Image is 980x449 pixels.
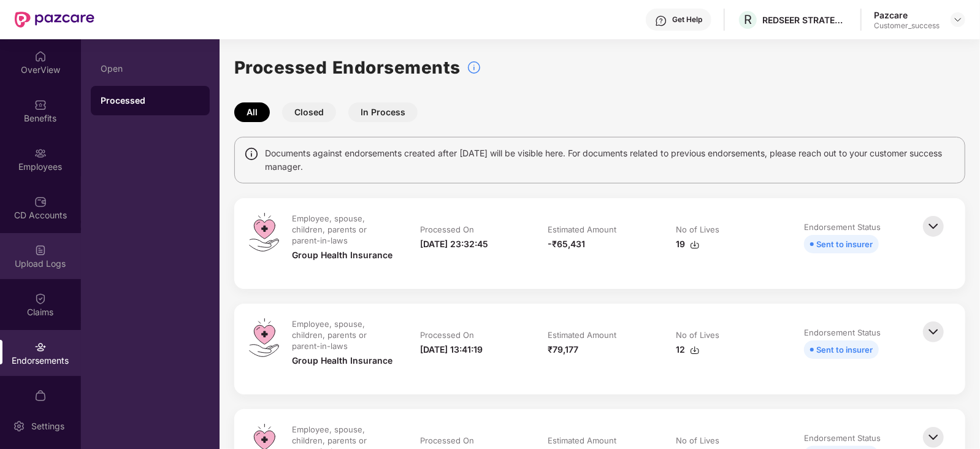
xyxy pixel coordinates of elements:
[34,196,47,208] img: svg+xml;base64,PHN2ZyBpZD0iQ0RfQWNjb3VudHMiIGRhdGEtbmFtZT0iQ0QgQWNjb3VudHMiIHhtbG5zPSJodHRwOi8vd3...
[548,224,617,235] div: Estimated Amount
[34,293,47,305] img: svg+xml;base64,PHN2ZyBpZD0iQ2xhaW0iIHhtbG5zPSJodHRwOi8vd3d3LnczLm9yZy8yMDAwL3N2ZyIgd2lkdGg9IjIwIi...
[874,21,940,31] div: Customer_success
[762,14,848,26] div: REDSEER STRATEGY CONSULTANTS PRIVATE
[420,329,474,340] div: Processed On
[15,12,94,28] img: New Pazcare Logo
[420,237,488,251] div: [DATE] 23:32:45
[34,99,47,111] img: svg+xml;base64,PHN2ZyBpZD0iQmVuZWZpdHMiIHhtbG5zPSJodHRwOi8vd3d3LnczLm9yZy8yMDAwL3N2ZyIgd2lkdGg9Ij...
[804,327,881,338] div: Endorsement Status
[34,390,47,402] img: svg+xml;base64,PHN2ZyBpZD0iTXlfT3JkZXJzIiBkYXRhLW5hbWU9Ik15IE9yZGVycyIgeG1sbnM9Imh0dHA6Ly93d3cudz...
[920,318,947,345] img: svg+xml;base64,PHN2ZyBpZD0iQmFjay0zMngzMiIgeG1sbnM9Imh0dHA6Ly93d3cudzMub3JnLzIwMDAvc3ZnIiB3aWR0aD...
[292,213,393,246] div: Employee, spouse, children, parents or parent-in-laws
[676,224,719,235] div: No of Lives
[467,60,481,75] img: svg+xml;base64,PHN2ZyBpZD0iSW5mb18tXzMyeDMyIiBkYXRhLW5hbWU9IkluZm8gLSAzMngzMiIgeG1sbnM9Imh0dHA6Ly...
[548,343,579,356] div: ₹79,177
[34,50,47,63] img: svg+xml;base64,PHN2ZyBpZD0iSG9tZSIgeG1sbnM9Imh0dHA6Ly93d3cudzMub3JnLzIwMDAvc3ZnIiB3aWR0aD0iMjAiIG...
[920,213,947,240] img: svg+xml;base64,PHN2ZyBpZD0iQmFjay0zMngzMiIgeG1sbnM9Imh0dHA6Ly93d3cudzMub3JnLzIwMDAvc3ZnIiB3aWR0aD...
[676,435,719,446] div: No of Lives
[548,237,586,251] div: -₹65,431
[690,345,700,355] img: svg+xml;base64,PHN2ZyBpZD0iRG93bmxvYWQtMzJ4MzIiIHhtbG5zPSJodHRwOi8vd3d3LnczLm9yZy8yMDAwL3N2ZyIgd2...
[953,15,963,25] img: svg+xml;base64,PHN2ZyBpZD0iRHJvcGRvd24tMzJ4MzIiIHhtbG5zPSJodHRwOi8vd3d3LnczLm9yZy8yMDAwL3N2ZyIgd2...
[101,94,200,107] div: Processed
[548,435,617,446] div: Estimated Amount
[13,420,25,432] img: svg+xml;base64,PHN2ZyBpZD0iU2V0dGluZy0yMHgyMCIgeG1sbnM9Imh0dHA6Ly93d3cudzMub3JnLzIwMDAvc3ZnIiB3aW...
[244,147,259,161] img: svg+xml;base64,PHN2ZyBpZD0iSW5mbyIgeG1sbnM9Imh0dHA6Ly93d3cudzMub3JnLzIwMDAvc3ZnIiB3aWR0aD0iMTQiIG...
[744,12,752,27] span: R
[292,318,393,351] div: Employee, spouse, children, parents or parent-in-laws
[816,237,873,251] div: Sent to insurer
[34,244,47,256] img: svg+xml;base64,PHN2ZyBpZD0iVXBsb2FkX0xvZ3MiIGRhdGEtbmFtZT0iVXBsb2FkIExvZ3MiIHhtbG5zPSJodHRwOi8vd3...
[234,54,461,81] h1: Processed Endorsements
[690,240,700,250] img: svg+xml;base64,PHN2ZyBpZD0iRG93bmxvYWQtMzJ4MzIiIHhtbG5zPSJodHRwOi8vd3d3LnczLm9yZy8yMDAwL3N2ZyIgd2...
[655,15,667,27] img: svg+xml;base64,PHN2ZyBpZD0iSGVscC0zMngzMiIgeG1sbnM9Imh0dHA6Ly93d3cudzMub3JnLzIwMDAvc3ZnIiB3aWR0aD...
[234,102,270,122] button: All
[816,343,873,356] div: Sent to insurer
[548,329,617,340] div: Estimated Amount
[804,432,881,443] div: Endorsement Status
[265,147,955,174] span: Documents against endorsements created after [DATE] will be visible here. For documents related t...
[804,221,881,232] div: Endorsement Status
[676,237,700,251] div: 19
[28,420,68,432] div: Settings
[34,147,47,159] img: svg+xml;base64,PHN2ZyBpZD0iRW1wbG95ZWVzIiB4bWxucz0iaHR0cDovL3d3dy53My5vcmcvMjAwMC9zdmciIHdpZHRoPS...
[282,102,336,122] button: Closed
[101,64,200,74] div: Open
[874,9,940,21] div: Pazcare
[420,343,483,356] div: [DATE] 13:41:19
[348,102,418,122] button: In Process
[249,213,279,251] img: svg+xml;base64,PHN2ZyB4bWxucz0iaHR0cDovL3d3dy53My5vcmcvMjAwMC9zdmciIHdpZHRoPSI0OS4zMiIgaGVpZ2h0PS...
[249,318,279,357] img: svg+xml;base64,PHN2ZyB4bWxucz0iaHR0cDovL3d3dy53My5vcmcvMjAwMC9zdmciIHdpZHRoPSI0OS4zMiIgaGVpZ2h0PS...
[676,329,719,340] div: No of Lives
[292,248,392,262] div: Group Health Insurance
[420,224,474,235] div: Processed On
[676,343,700,356] div: 12
[420,435,474,446] div: Processed On
[672,15,702,25] div: Get Help
[34,341,47,353] img: svg+xml;base64,PHN2ZyBpZD0iRW5kb3JzZW1lbnRzIiB4bWxucz0iaHR0cDovL3d3dy53My5vcmcvMjAwMC9zdmciIHdpZH...
[292,354,392,367] div: Group Health Insurance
